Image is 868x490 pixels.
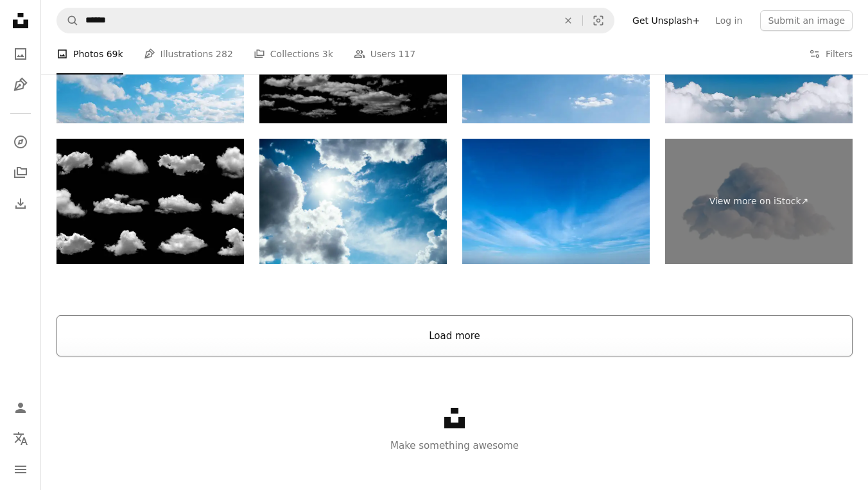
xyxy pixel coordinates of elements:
[8,72,33,98] a: Illustrations
[809,33,853,74] button: Filters
[760,10,853,31] button: Submit an image
[41,438,868,453] p: Make something awesome
[8,426,33,451] button: Language
[56,139,244,264] img: Set of abstract white clouds or fog. Black background.
[8,129,33,155] a: Explore
[8,160,33,186] a: Collections
[56,8,614,33] form: Find visuals sitewide
[57,8,79,33] button: Search Unsplash
[354,33,415,74] a: Users 117
[462,139,650,264] img: Peaceful and serene sky background
[8,395,33,421] a: Log in / Sign up
[583,8,614,33] button: Visual search
[665,139,853,264] a: View more on iStock↗
[8,457,33,482] button: Menu
[254,33,333,74] a: Collections 3k
[322,47,333,61] span: 3k
[707,10,750,31] a: Log in
[56,315,853,356] button: Load more
[259,139,447,264] img: Clouds and sun in blue sky
[8,191,33,216] a: Download History
[144,33,233,74] a: Illustrations 282
[8,8,33,36] a: Home — Unsplash
[625,10,707,31] a: Get Unsplash+
[554,8,582,33] button: Clear
[216,47,233,61] span: 282
[8,41,33,67] a: Photos
[399,47,416,61] span: 117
